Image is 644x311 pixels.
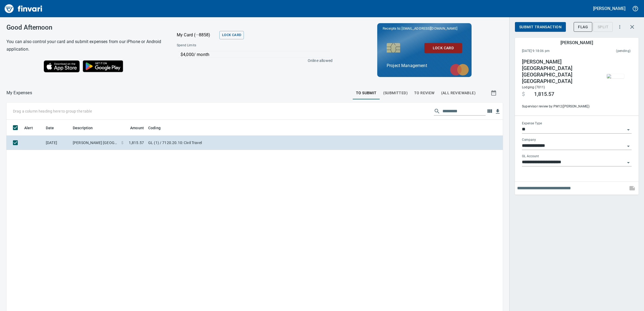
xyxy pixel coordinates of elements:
[73,125,93,131] span: Description
[447,61,472,78] img: mastercard.svg
[625,159,632,166] button: Open
[626,182,639,195] span: This records your note into the expense
[515,22,566,32] button: Submit Transaction
[592,4,627,13] button: [PERSON_NAME]
[80,57,126,75] img: Get it on Google Play
[593,6,625,11] h5: [PERSON_NAME]
[383,26,466,31] p: Receipts to:
[625,126,632,134] button: Open
[44,136,71,150] td: [DATE]
[522,59,595,85] h4: [PERSON_NAME] [GEOGRAPHIC_DATA] [GEOGRAPHIC_DATA] [GEOGRAPHIC_DATA]
[13,109,92,114] p: Drag a column heading here to group the table
[6,38,163,53] h6: You can also control your card and submit expenses from our iPhone or Android application.
[46,125,54,131] span: Date
[522,104,595,109] span: Supervisor review by: PM12 ([PERSON_NAME])
[383,90,408,96] span: (Submitted)
[614,21,626,33] button: More
[626,20,639,33] button: Close transaction
[494,107,502,116] button: Download table
[181,51,330,58] p: $4,000 / month
[387,62,462,69] p: Project Management
[583,48,631,54] span: This charge has not been settled by the merchant yet. This usually takes a couple of days but in ...
[130,125,144,131] span: Amount
[625,142,632,150] button: Open
[146,136,281,150] td: GL (1) / 7120.20.10: Civil Travel
[519,24,562,30] span: Submit Transaction
[486,107,494,115] button: Choose columns to display
[44,60,80,72] img: Download on the App Store
[607,74,624,78] img: receipts%2Ftapani%2F2025-10-02%2FkYxy9VRFtQOdZOC5qMQVWn91i2s1__aPW5e6xts2hkfvz4pOvn.jpg
[522,85,545,89] span: Lodging (7011)
[424,43,462,53] button: Lock Card
[522,91,525,97] span: $
[148,125,161,131] span: Coding
[3,2,44,15] img: Finvari
[429,45,458,51] span: Lock Card
[219,31,244,39] button: Lock Card
[71,136,119,150] td: [PERSON_NAME] [GEOGRAPHIC_DATA] [GEOGRAPHIC_DATA] [GEOGRAPHIC_DATA]
[522,155,539,158] label: GL Account
[148,125,168,131] span: Coding
[46,125,61,131] span: Date
[574,22,592,32] button: Flag
[534,91,554,97] span: 1,815.57
[177,32,217,38] p: My Card (···8858)
[356,90,377,96] span: To Submit
[560,40,593,46] h5: [PERSON_NAME]
[123,125,144,131] span: Amount
[522,138,536,142] label: Company
[522,48,583,54] span: [DATE] 9:18:06 pm
[172,58,333,63] p: Online allowed
[177,43,264,48] span: Spend Limits
[441,90,476,96] span: (All Reviewable)
[401,26,458,31] span: [EMAIL_ADDRESS][DOMAIN_NAME]
[6,90,32,96] p: My Expenses
[73,125,100,131] span: Description
[6,90,32,96] nav: breadcrumb
[6,24,163,31] h3: Good Afternoon
[129,140,144,145] span: 1,815.57
[121,140,123,145] span: $
[414,90,435,96] span: To Review
[222,32,241,38] span: Lock Card
[593,24,613,29] div: Transaction still pending, cannot split yet. It usually takes 2-3 days for a merchant to settle a...
[578,24,588,30] span: Flag
[24,125,33,131] span: Alert
[522,122,542,125] label: Expense Type
[24,125,40,131] span: Alert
